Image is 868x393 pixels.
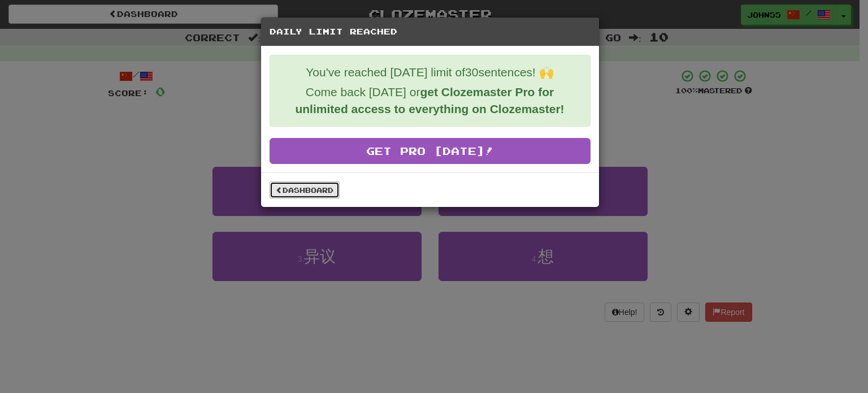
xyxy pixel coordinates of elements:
[295,85,564,115] strong: get Clozemaster Pro for unlimited access to everything on Clozemaster!
[279,64,581,81] p: You've reached [DATE] limit of 30 sentences! 🙌
[270,138,591,164] a: Get Pro [DATE]!
[270,26,591,37] h5: Daily Limit Reached
[279,84,581,118] p: Come back [DATE] or
[270,182,340,198] a: Dashboard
